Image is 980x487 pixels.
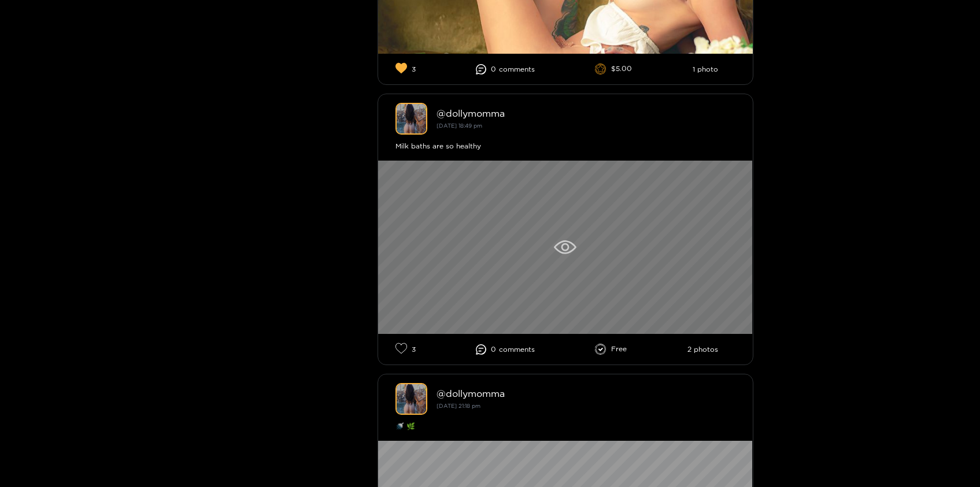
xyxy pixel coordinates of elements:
div: 🚿 🌿 [395,421,735,432]
li: 1 photo [693,65,718,73]
div: @ dollymomma [437,108,735,118]
img: dollymomma [395,383,427,415]
small: [DATE] 21:18 pm [437,403,480,409]
div: Milk baths are so healthy [395,140,735,152]
li: 3 [395,62,416,76]
li: Free [595,344,627,355]
li: $5.00 [595,64,632,75]
div: @ dollymomma [437,388,735,399]
img: dollymomma [395,103,427,135]
li: 3 [395,343,416,356]
li: 0 [476,344,535,355]
li: 2 photos [687,345,718,354]
li: 0 [476,64,535,75]
span: comment s [499,65,535,73]
span: comment s [499,345,535,354]
small: [DATE] 18:49 pm [437,122,482,129]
